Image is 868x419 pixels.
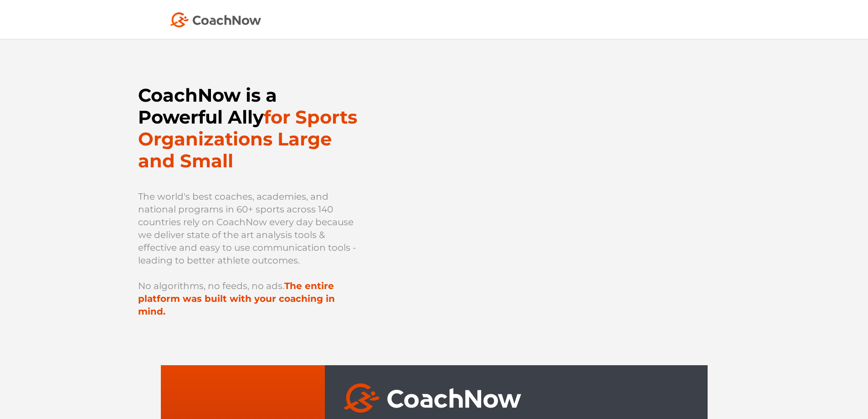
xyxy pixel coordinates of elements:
[138,84,362,172] h1: CoachNow is a Powerful Ally
[837,388,859,410] iframe: Intercom live chat
[170,12,261,27] img: Coach Now
[138,280,335,317] span: The entire platform was built with your coaching in mind.
[399,99,730,289] iframe: YouTube video player
[138,190,362,318] p: The world's best coaches, academies, and national programs in 60+ sports across 140 countries rel...
[343,383,521,413] img: CoachNow Logo
[138,106,357,172] span: for Sports Organizations Large and Small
